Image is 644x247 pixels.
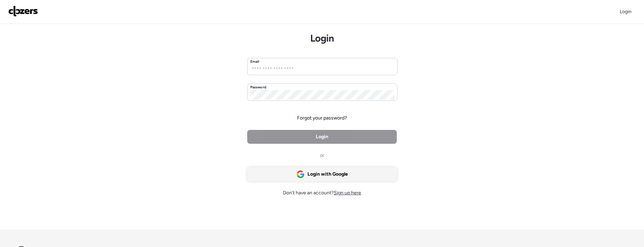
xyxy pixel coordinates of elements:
[310,32,334,44] h1: Login
[320,152,324,159] span: or
[8,6,38,17] img: Logo
[307,171,348,178] span: Login with Google
[620,9,632,15] span: Login
[283,189,361,196] span: Don't have an account?
[316,133,328,140] span: Login
[334,190,361,196] span: Sign up here
[250,85,266,90] label: Password
[250,59,259,64] label: Email
[297,115,347,122] span: Forgot your password?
